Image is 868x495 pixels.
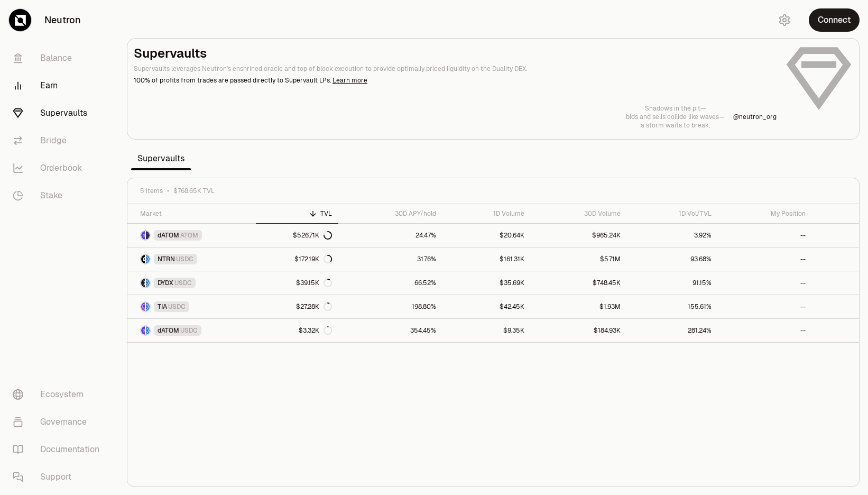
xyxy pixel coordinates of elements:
[4,436,114,463] a: Documentation
[141,231,145,240] img: dATOM Logo
[626,113,725,121] p: bids and sells collide like waves—
[158,326,179,335] span: dATOM
[627,224,718,247] a: 3.92%
[531,295,627,318] a: $1.93M
[180,326,198,335] span: USDC
[627,319,718,342] a: 281.24%
[627,295,718,318] a: 155.61%
[531,271,627,295] a: $748.45K
[338,224,442,247] a: 24.47%
[127,295,256,318] a: TIA LogoUSDC LogoTIAUSDC
[140,187,163,195] span: 5 items
[633,209,712,218] div: 1D Vol/TVL
[256,224,338,247] a: $526.71K
[176,255,193,263] span: USDC
[4,463,114,491] a: Support
[345,209,436,218] div: 30D APY/hold
[338,295,442,318] a: 198.80%
[4,154,114,182] a: Orderbook
[127,247,256,271] a: NTRN LogoUSDC LogoNTRNUSDC
[146,279,150,287] img: USDC Logo
[4,408,114,436] a: Governance
[158,255,175,263] span: NTRN
[718,295,812,318] a: --
[537,209,621,218] div: 30D Volume
[256,295,338,318] a: $27.28K
[338,319,442,342] a: 354.45%
[4,99,114,127] a: Supervaults
[141,302,145,311] img: TIA Logo
[4,381,114,408] a: Ecosystem
[141,255,145,263] img: NTRN Logo
[256,271,338,295] a: $39.15K
[4,127,114,154] a: Bridge
[174,279,192,287] span: USDC
[627,271,718,295] a: 91.15%
[442,271,531,295] a: $35.69K
[146,326,150,335] img: USDC Logo
[168,302,186,311] span: USDC
[724,209,806,218] div: My Position
[531,319,627,342] a: $184.93K
[127,271,256,295] a: DYDX LogoUSDC LogoDYDXUSDC
[449,209,524,218] div: 1D Volume
[299,326,332,335] div: $3.32K
[733,113,777,121] a: @neutron_org
[4,182,114,209] a: Stake
[442,295,531,318] a: $42.45K
[134,45,777,62] h2: Supervaults
[146,231,150,240] img: ATOM Logo
[531,224,627,247] a: $965.24K
[293,231,332,240] div: $526.71K
[173,187,215,195] span: $768.65K TVL
[627,247,718,271] a: 93.68%
[141,279,145,287] img: DYDX Logo
[531,247,627,271] a: $5.71M
[127,319,256,342] a: dATOM LogoUSDC LogodATOMUSDC
[338,247,442,271] a: 31.76%
[718,224,812,247] a: --
[4,72,114,99] a: Earn
[158,279,173,287] span: DYDX
[146,255,150,263] img: USDC Logo
[296,302,332,311] div: $27.28K
[131,148,191,169] span: Supervaults
[180,231,198,240] span: ATOM
[442,224,531,247] a: $20.64K
[296,279,332,287] div: $39.15K
[158,302,167,311] span: TIA
[158,231,179,240] span: dATOM
[809,8,860,32] button: Connect
[626,104,725,113] p: Shadows in the pit—
[4,44,114,72] a: Balance
[333,76,367,85] a: Learn more
[140,209,250,218] div: Market
[718,319,812,342] a: --
[146,302,150,311] img: USDC Logo
[127,224,256,247] a: dATOM LogoATOM LogodATOMATOM
[134,76,777,85] p: 100% of profits from trades are passed directly to Supervault LPs.
[626,121,725,130] p: a storm waits to break.
[256,247,338,271] a: $172.19K
[442,247,531,271] a: $161.31K
[134,64,777,74] p: Supervaults leverages Neutron's enshrined oracle and top of block execution to provide optimally ...
[733,113,777,121] p: @ neutron_org
[718,271,812,295] a: --
[338,271,442,295] a: 66.52%
[262,209,332,218] div: TVL
[256,319,338,342] a: $3.32K
[141,326,145,335] img: dATOM Logo
[442,319,531,342] a: $9.35K
[626,104,725,130] a: Shadows in the pit—bids and sells collide like waves—a storm waits to break.
[294,255,332,263] div: $172.19K
[718,247,812,271] a: --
